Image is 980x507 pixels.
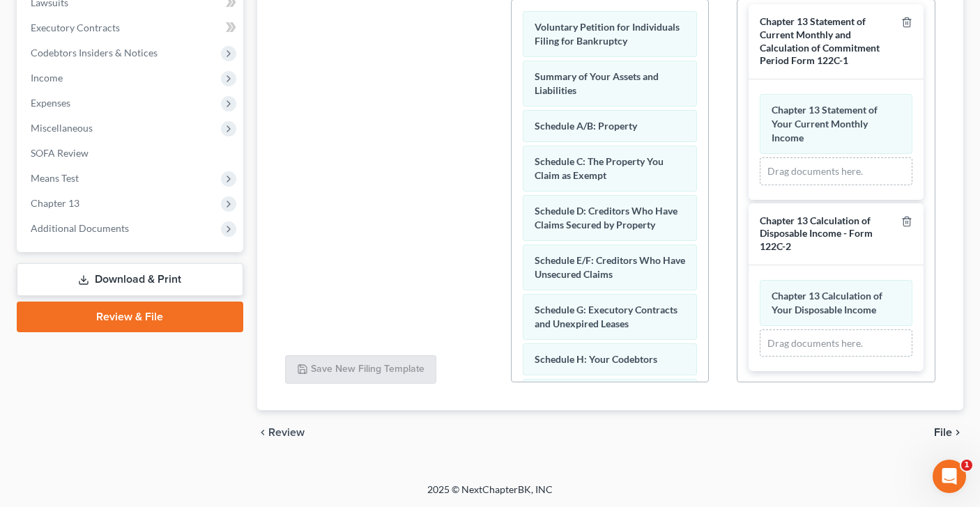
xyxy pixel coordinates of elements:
[952,427,963,438] i: chevron_right
[760,329,912,357] div: Drag documents here.
[31,222,129,234] span: Additional Documents
[933,460,966,493] iframe: Intercom live chat
[535,21,680,47] span: Voluntary Petition for Individuals Filing for Bankruptcy
[760,157,912,185] div: Drag documents here.
[535,70,659,96] span: Summary of Your Assets and Liabilities
[760,214,873,252] span: Chapter 13 Calculation of Disposable Income - Form 122C-2
[285,355,436,384] button: Save New Filing Template
[17,302,243,332] a: Review & File
[535,254,685,280] span: Schedule E/F: Creditors Who Have Unsecured Claims
[31,97,70,109] span: Expenses
[31,197,79,209] span: Chapter 13
[20,141,243,166] a: SOFA Review
[257,427,268,438] i: chevron_left
[31,22,120,33] span: Executory Contracts
[535,205,677,231] span: Schedule D: Creditors Who Have Claims Secured by Property
[31,122,93,134] span: Miscellaneous
[760,15,880,66] span: Chapter 13 Statement of Current Monthly and Calculation of Commitment Period Form 122C-1
[31,172,79,184] span: Means Test
[268,427,305,438] span: Review
[31,72,63,84] span: Income
[961,460,972,471] span: 1
[20,15,243,40] a: Executory Contracts
[535,155,664,181] span: Schedule C: The Property You Claim as Exempt
[535,304,677,329] span: Schedule G: Executory Contracts and Unexpired Leases
[934,427,952,438] span: File
[31,47,158,58] span: Codebtors Insiders & Notices
[31,147,89,159] span: SOFA Review
[17,263,243,296] a: Download & Print
[772,290,882,315] span: Chapter 13 Calculation of Your Disposable Income
[772,104,878,143] span: Chapter 13 Statement of Your Current Monthly Income
[257,427,319,438] button: chevron_left Review
[535,120,637,132] span: Schedule A/B: Property
[535,353,657,365] span: Schedule H: Your Codebtors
